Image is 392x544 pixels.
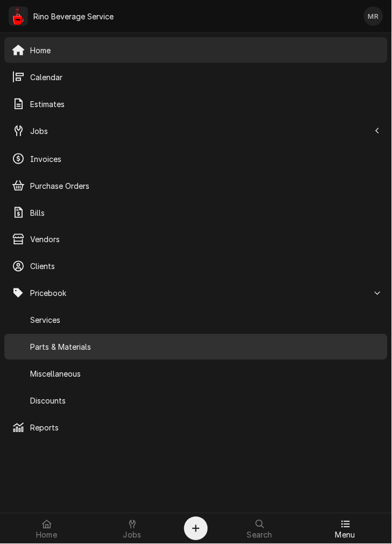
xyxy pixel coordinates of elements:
div: Melissa Rinehart's Avatar [364,6,383,26]
a: Reports [4,415,388,441]
a: Go to Pricebook [4,280,388,306]
a: Miscellaneous [4,361,388,387]
span: Reports [30,422,380,434]
a: Purchase Orders [4,173,388,199]
a: Services [4,307,388,333]
span: Purchase Orders [30,180,380,192]
span: Miscellaneous [30,369,380,380]
span: Calendar [30,72,380,83]
div: MR [364,6,383,26]
span: Services [30,315,380,326]
span: Home [36,531,57,540]
a: Search [218,516,302,542]
a: Go to Jobs [4,118,388,144]
a: Discounts [4,388,388,414]
a: Calendar [4,64,388,90]
a: Estimates [4,91,388,117]
a: Jobs [90,516,174,542]
span: Menu [335,531,355,540]
span: Invoices [30,153,380,165]
span: Clients [30,261,380,272]
a: Vendors [4,227,388,252]
span: Parts & Materials [30,342,380,353]
div: Rino Beverage Service [33,11,114,22]
span: Jobs [30,125,370,137]
a: Invoices [4,146,388,172]
span: Home [30,45,380,56]
a: Menu [303,516,388,542]
span: Discounts [30,395,380,407]
span: Estimates [30,98,380,110]
button: Create Object [184,517,208,541]
span: Bills [30,207,380,218]
a: Home [4,37,388,63]
span: Search [247,531,272,540]
div: Rino Beverage Service's Avatar [9,6,28,26]
span: Jobs [123,531,142,540]
a: Bills [4,200,388,225]
a: Clients [4,253,388,279]
a: Home [4,516,89,542]
div: R [9,6,28,26]
a: Parts & Materials [4,334,388,360]
span: Vendors [30,234,380,245]
span: Pricebook [30,288,370,299]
